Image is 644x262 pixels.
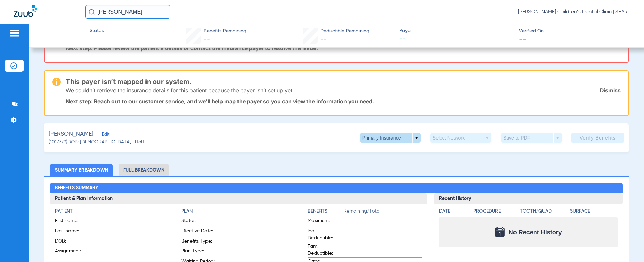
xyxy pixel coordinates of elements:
h4: Tooth/Quad [520,208,568,215]
span: Fam. Deductible: [308,243,341,257]
li: Summary Breakdown [50,164,113,176]
span: -- [519,35,526,43]
h3: Patient & Plan Information [50,193,427,204]
img: Search Icon [89,9,95,15]
span: (1017379) DOB: [DEMOGRAPHIC_DATA] - HoH [49,139,144,146]
h3: Recent History [434,193,623,204]
span: No Recent History [509,229,562,236]
span: First name: [55,217,88,227]
span: Last name: [55,228,88,237]
span: [PERSON_NAME] [49,130,93,139]
h4: Patient [55,208,169,215]
h3: This payer isn’t mapped in our system. [66,78,621,85]
span: -- [320,36,326,42]
img: Zuub Logo [14,5,37,17]
span: Assignment: [55,248,88,257]
span: Effective Date: [181,228,215,237]
span: Edit [102,132,108,139]
span: Verified On [519,28,633,35]
li: Full Breakdown [119,164,169,176]
app-breakdown-title: Date [439,208,467,217]
button: Primary Insurance [360,133,421,143]
p: Next step: Reach out to our customer service, and we’ll help map the payer so you can view the in... [66,98,621,105]
span: Status [90,27,104,34]
h4: Surface [570,208,618,215]
iframe: Chat Widget [610,229,644,262]
span: -- [204,36,210,42]
app-breakdown-title: Procedure [473,208,518,217]
input: Search for patients [85,5,170,19]
span: -- [90,35,104,44]
span: Payer [399,27,513,34]
h4: Plan [181,208,296,215]
span: Benefits Remaining [204,28,246,35]
span: Plan Type: [181,248,215,257]
span: Maximum: [308,217,341,227]
h2: Benefits Summary [50,183,623,194]
span: Ind. Deductible: [308,228,341,242]
p: Next step: Please review the patient’s details or contact the insurance payer to resolve the issue. [66,45,621,52]
a: Dismiss [600,87,621,94]
span: Status: [181,217,215,227]
span: -- [399,35,513,43]
h4: Date [439,208,467,215]
img: warning-icon [52,78,61,86]
app-breakdown-title: Benefits [308,208,343,217]
img: hamburger-icon [9,29,20,37]
p: We couldn’t retrieve the insurance details for this patient because the payer isn’t set up yet. [66,87,294,94]
h4: Procedure [473,208,518,215]
span: Remaining/Total [343,208,422,217]
span: Benefits Type: [181,238,215,247]
span: [PERSON_NAME] Children’s Dental Clinic | SEARHC [518,9,630,15]
span: Deductible Remaining [320,28,369,35]
img: Calendar [495,227,505,237]
app-breakdown-title: Tooth/Quad [520,208,568,217]
span: DOB: [55,238,88,247]
app-breakdown-title: Surface [570,208,618,217]
h4: Benefits [308,208,343,215]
